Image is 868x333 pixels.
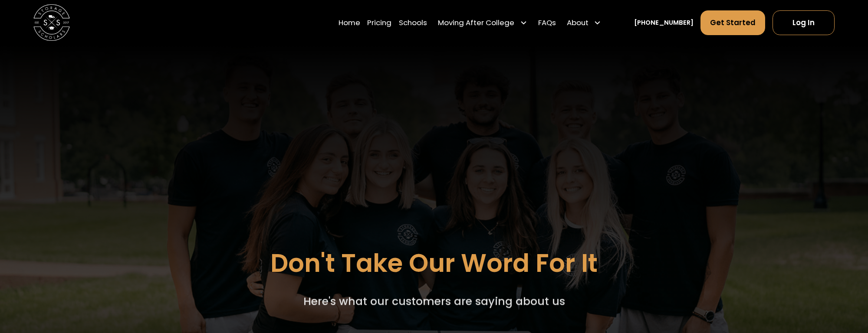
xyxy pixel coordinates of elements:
a: Home [339,10,360,36]
div: Moving After College [434,10,531,36]
a: Pricing [367,10,391,36]
a: FAQs [538,10,556,36]
a: [PHONE_NUMBER] [634,18,694,27]
div: About [563,10,605,36]
img: Storage Scholars main logo [33,4,70,41]
a: Schools [399,10,427,36]
a: Get Started [700,10,765,35]
p: Here's what our customers are saying about us [303,293,565,310]
div: About [567,17,589,28]
h1: Don't Take Our Word For It [270,249,598,277]
a: Log In [773,10,835,35]
div: Moving After College [438,17,514,28]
